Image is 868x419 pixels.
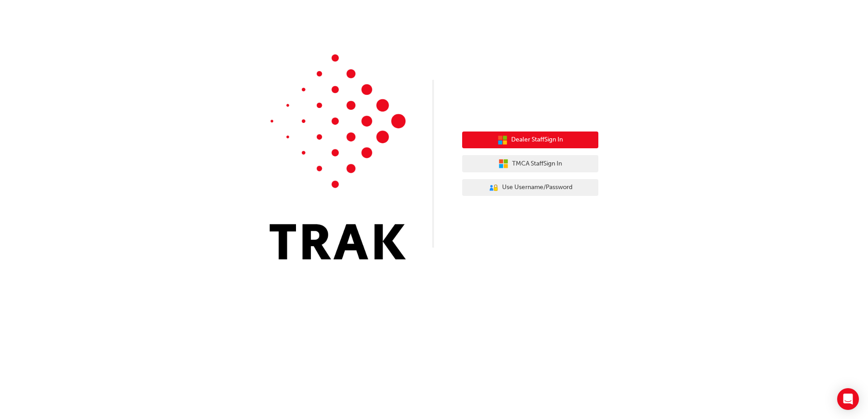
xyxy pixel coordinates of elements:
[837,388,859,410] div: Open Intercom Messenger
[511,135,563,145] span: Dealer Staff Sign In
[462,155,598,172] button: TMCA StaffSign In
[462,132,598,149] button: Dealer StaffSign In
[462,179,598,196] button: Use Username/Password
[270,54,406,259] img: Trak
[512,159,562,169] span: TMCA Staff Sign In
[502,182,572,193] span: Use Username/Password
